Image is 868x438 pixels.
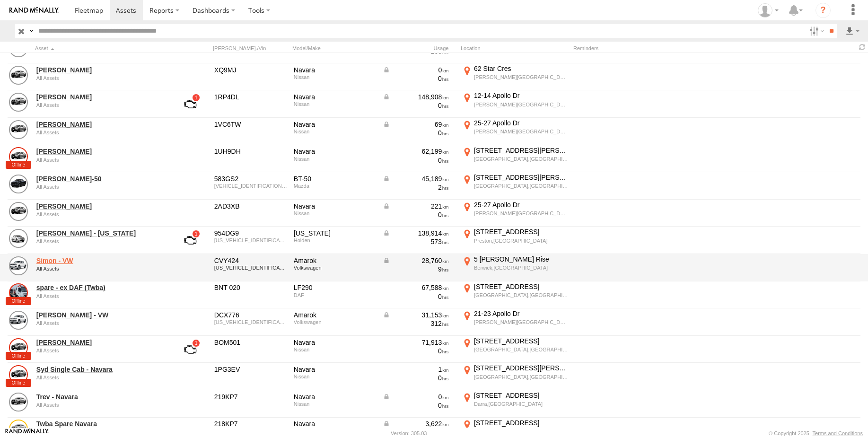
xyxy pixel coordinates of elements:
a: Syd Single Cab - Navara [36,365,166,374]
div: 1UH9DH [214,147,287,156]
div: [STREET_ADDRESS] [474,391,568,400]
div: Volkswagen [294,265,376,271]
div: 25-27 Apollo Dr [474,201,568,209]
label: Click to View Current Location [461,309,570,335]
a: [PERSON_NAME] [36,93,166,101]
div: Click to Sort [35,45,167,52]
a: Trev - Navara [36,393,166,401]
label: Click to View Current Location [461,337,570,362]
div: Holden [294,237,376,243]
a: [PERSON_NAME] - VW [36,311,166,319]
div: undefined [36,211,166,217]
div: 0 [383,74,449,83]
div: Amarok [294,311,376,319]
div: 0 [383,374,449,382]
div: Nissan [294,74,376,80]
div: Data from Vehicle CANbus [383,393,449,401]
div: [GEOGRAPHIC_DATA],[GEOGRAPHIC_DATA] [474,183,568,189]
div: Navara [294,147,376,156]
div: undefined [36,320,166,326]
div: 0 [383,292,449,301]
a: [PERSON_NAME] - [US_STATE] [36,229,166,237]
div: Nissan [294,347,376,352]
a: [PERSON_NAME] [36,66,166,74]
div: Usage [381,45,457,52]
div: 219KP7 [214,393,287,401]
div: Version: 305.03 [391,430,427,436]
a: View Asset with Fault/s [173,338,208,361]
div: 5 [PERSON_NAME] Rise [474,255,568,263]
div: Navara [294,420,376,428]
div: undefined [36,157,166,163]
div: 954DG9 [214,229,287,237]
div: 0 [383,156,449,165]
div: Darra,[GEOGRAPHIC_DATA] [474,401,568,407]
a: Terms and Conditions [813,430,863,436]
div: Nissan [294,129,376,134]
div: [PERSON_NAME][GEOGRAPHIC_DATA] [474,74,568,80]
div: Nissan [294,401,376,407]
div: Berwick,[GEOGRAPHIC_DATA] [474,264,568,271]
div: [STREET_ADDRESS] [474,337,568,345]
label: Search Query [27,24,35,38]
div: [GEOGRAPHIC_DATA],[GEOGRAPHIC_DATA] [474,346,568,353]
label: Search Filter Options [806,24,826,38]
div: Navara [294,365,376,374]
div: 2 [383,183,449,192]
div: Nissan [294,374,376,379]
div: [STREET_ADDRESS] [474,282,568,291]
div: 0 [383,101,449,110]
div: Navara [294,393,376,401]
a: [PERSON_NAME] [36,120,166,129]
div: Data from Vehicle CANbus [383,256,449,265]
div: undefined [36,184,166,190]
div: 71,913 [383,338,449,347]
div: 2AD3XB [214,202,287,210]
div: Amarok [294,256,376,265]
label: Click to View Current Location [461,255,570,280]
label: Click to View Current Location [461,282,570,308]
div: DCX776 [214,311,287,319]
a: View Asset Details [9,175,28,193]
div: Nissan [294,101,376,107]
a: View Asset Details [9,120,28,139]
div: MMU148DK0JH649600 [214,237,287,243]
a: [PERSON_NAME] [36,202,166,210]
div: 25-27 Apollo Dr [474,119,568,127]
a: View Asset Details [9,256,28,275]
label: Click to View Current Location [461,64,570,90]
div: Data from Vehicle CANbus [383,93,449,101]
a: View Asset Details [9,338,28,357]
a: View Asset Details [9,393,28,412]
div: Reminders [573,45,719,52]
div: LF290 [294,283,376,292]
div: undefined [36,75,166,81]
a: [PERSON_NAME] [36,147,166,156]
div: [PERSON_NAME]./Vin [213,45,289,52]
div: 12-14 Apollo Dr [474,91,568,100]
div: 1 [383,365,449,374]
div: 0 [383,347,449,355]
div: 9 [383,265,449,273]
label: Click to View Current Location [461,201,570,226]
div: 62,199 [383,147,449,156]
label: Click to View Current Location [461,391,570,417]
img: rand-logo.svg [9,7,59,14]
a: View Asset Details [9,147,28,166]
div: Location [461,45,570,52]
span: Refresh [857,43,868,52]
div: [PERSON_NAME][GEOGRAPHIC_DATA] [474,319,568,325]
div: Nissan [294,156,376,162]
div: 1VC6TW [214,120,287,129]
label: Click to View Current Location [461,119,570,144]
div: 62 Star Cres [474,64,568,73]
div: undefined [36,238,166,244]
div: WV4ZZZT13PS041672 [214,319,287,325]
div: 573 [383,237,449,246]
label: Export results as... [844,24,860,38]
div: 218KP7 [214,420,287,428]
a: View Asset Details [9,311,28,330]
a: View Asset Details [9,365,28,384]
div: [STREET_ADDRESS][PERSON_NAME] [474,146,568,155]
a: Simon - VW [36,256,166,265]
